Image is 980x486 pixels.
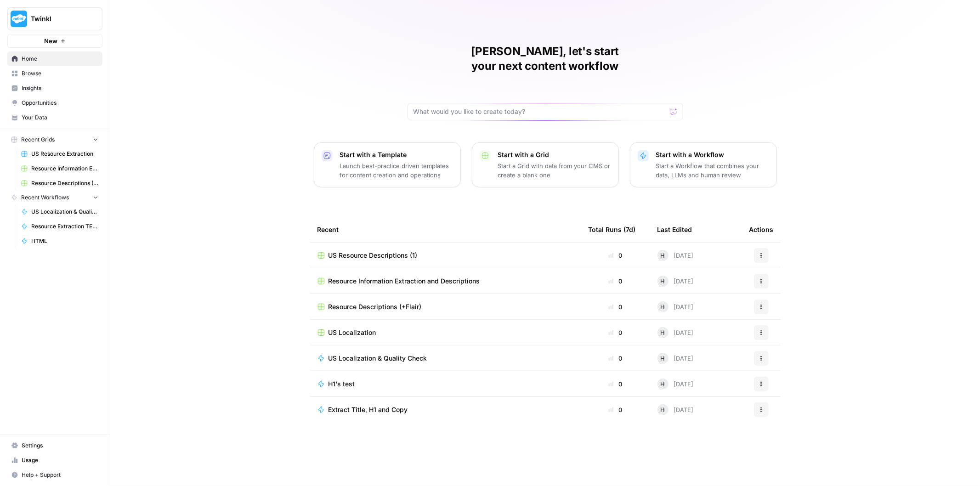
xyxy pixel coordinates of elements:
p: Start a Grid with data from your CMS or create a blank one [498,161,611,180]
a: US Localization & Quality Check [17,204,102,219]
p: Start with a Template [340,150,453,159]
a: Usage [7,453,102,468]
span: US Localization [329,328,376,337]
span: New [44,36,57,45]
p: Start a Workflow that combines your data, LLMs and human review [656,161,769,180]
div: [DATE] [657,353,694,364]
span: US Resource Extraction [31,150,98,158]
span: Extract Title, H1 and Copy [329,405,408,414]
a: US Localization & Quality Check [317,354,574,363]
span: Twinkl [31,14,86,23]
button: Start with a GridStart a Grid with data from your CMS or create a blank one [472,142,619,187]
a: US Resource Extraction [17,147,102,161]
span: H [661,354,665,363]
span: Resource Information Extraction and Descriptions [329,277,480,286]
button: Help + Support [7,468,102,482]
p: Start with a Grid [498,150,611,159]
div: [DATE] [657,327,694,338]
input: What would you like to create today? [414,107,666,116]
span: Insights [22,84,98,92]
span: H [661,251,665,260]
span: Your Data [22,113,98,122]
div: Last Edited [657,217,692,242]
img: Twinkl Logo [11,11,27,27]
span: Resource Descriptions (+Flair) [329,302,422,311]
div: [DATE] [657,379,694,390]
span: Resource Information Extraction Grid (1) [31,164,98,173]
button: Start with a TemplateLaunch best-practice driven templates for content creation and operations [314,142,461,187]
span: Home [22,55,98,63]
div: 0 [589,405,643,414]
span: H [661,302,665,311]
div: Total Runs (7d) [589,217,636,242]
a: Opportunities [7,96,102,110]
p: Launch best-practice driven templates for content creation and operations [340,161,453,180]
span: H [661,328,665,337]
span: HTML [31,237,98,245]
a: Browse [7,66,102,81]
div: 0 [589,277,643,286]
span: Recent Grids [21,136,55,144]
span: Resource Extraction TEST [31,222,98,231]
span: US Localization & Quality Check [329,354,427,363]
span: Help + Support [22,471,98,479]
span: Resource Descriptions (+Flair) [31,179,98,187]
div: [DATE] [657,301,694,312]
div: Recent [317,217,574,242]
button: Workspace: Twinkl [7,7,102,30]
button: Recent Grids [7,133,102,147]
div: 0 [589,251,643,260]
button: New [7,34,102,48]
a: US Localization [317,328,574,337]
a: Resource Descriptions (+Flair) [317,302,574,311]
span: Recent Workflows [21,193,69,202]
div: [DATE] [657,276,694,287]
span: H [661,405,665,414]
a: Resource Descriptions (+Flair) [17,176,102,191]
button: Recent Workflows [7,191,102,204]
span: Settings [22,441,98,450]
div: 0 [589,354,643,363]
div: 0 [589,379,643,389]
button: Start with a WorkflowStart a Workflow that combines your data, LLMs and human review [630,142,777,187]
a: H1's test [317,379,574,389]
a: Resource Information Extraction Grid (1) [17,161,102,176]
a: Extract Title, H1 and Copy [317,405,574,414]
span: Usage [22,456,98,464]
span: H [661,277,665,286]
a: Settings [7,438,102,453]
a: Resource Information Extraction and Descriptions [317,277,574,286]
div: 0 [589,328,643,337]
h1: [PERSON_NAME], let's start your next content workflow [408,44,683,73]
span: US Resource Descriptions (1) [329,251,418,260]
div: [DATE] [657,404,694,415]
p: Start with a Workflow [656,150,769,159]
a: Insights [7,81,102,96]
a: US Resource Descriptions (1) [317,251,574,260]
span: US Localization & Quality Check [31,208,98,216]
a: Resource Extraction TEST [17,219,102,234]
span: H [661,379,665,389]
div: Actions [749,217,774,242]
a: HTML [17,234,102,249]
a: Your Data [7,110,102,125]
a: Home [7,51,102,66]
span: Opportunities [22,99,98,107]
span: H1's test [329,379,355,389]
div: 0 [589,302,643,311]
div: [DATE] [657,250,694,261]
span: Browse [22,69,98,78]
